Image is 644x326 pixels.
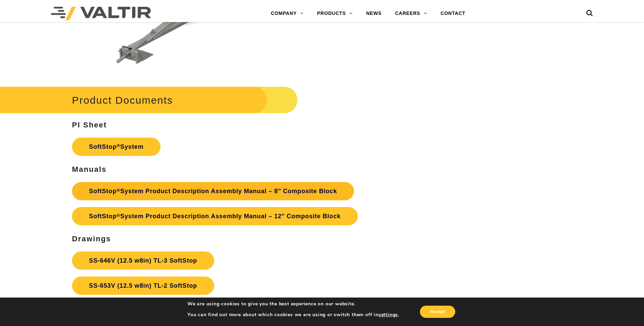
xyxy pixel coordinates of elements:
sup: ® [116,188,120,193]
a: CAREERS [388,7,434,20]
a: CONTACT [434,7,472,20]
img: Valtir [51,7,151,20]
strong: PI Sheet [72,121,107,129]
p: We are using cookies to give you the best experience on our website. [187,301,399,307]
sup: ® [116,213,120,218]
sup: ® [116,143,120,148]
button: settings [379,312,398,318]
a: SS-653V (12.5 w8in) TL-2 SoftStop [72,277,214,295]
button: Accept [420,306,455,318]
a: SoftStop®System Product Description Assembly Manual – 8″ Composite Block [72,182,354,200]
a: SS-646V (12.5 w8in) TL-3 SoftStop [72,251,214,270]
a: PRODUCTS [310,7,360,20]
a: NEWS [360,7,388,20]
a: SoftStop®System Product Description Assembly Manual – 12″ Composite Block [72,207,357,225]
a: SoftStop®System [72,138,161,156]
a: COMPANY [264,7,310,20]
strong: Manuals [72,165,107,174]
strong: Drawings [72,235,111,243]
p: You can find out more about which cookies we are using or switch them off in . [187,312,399,318]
